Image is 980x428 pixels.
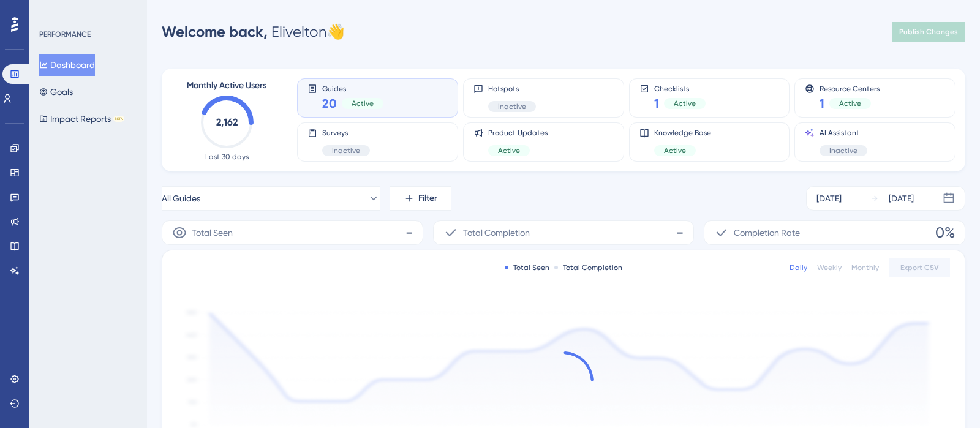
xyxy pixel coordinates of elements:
div: Daily [790,263,807,272]
button: All Guides [162,186,380,211]
span: Last 30 days [205,152,249,162]
button: Export CSV [889,258,950,277]
span: Active [498,146,520,156]
button: Publish Changes [892,22,965,42]
text: 2,162 [216,116,238,128]
span: 1 [820,95,824,112]
span: Monthly Active Users [187,78,266,93]
span: Hotspots [488,84,536,94]
button: Impact ReportsBETA [39,108,124,130]
span: All Guides [162,191,200,206]
button: Dashboard [39,54,95,76]
span: Active [674,99,696,108]
div: Total Completion [554,263,622,272]
span: 1 [654,95,659,112]
span: Export CSV [900,263,939,272]
span: Inactive [498,102,526,111]
div: BETA [113,116,124,122]
span: Inactive [332,146,360,156]
div: [DATE] [816,191,842,206]
span: Knowledge Base [654,128,711,138]
button: Goals [39,81,73,103]
div: Weekly [817,263,842,272]
span: Welcome back, [162,23,268,40]
span: - [405,223,413,242]
span: Total Seen [192,225,233,240]
button: Filter [390,186,451,211]
span: Filter [418,191,437,206]
span: Completion Rate [734,225,800,240]
span: Total Completion [463,225,530,240]
span: Active [352,99,374,108]
span: Publish Changes [899,27,958,37]
div: PERFORMANCE [39,29,91,39]
span: Inactive [829,146,858,156]
span: 20 [322,95,337,112]
span: Active [664,146,686,156]
div: Monthly [851,263,879,272]
span: Resource Centers [820,84,880,92]
span: Product Updates [488,128,548,138]
span: - [676,223,684,242]
span: Checklists [654,84,706,92]
span: Active [839,99,861,108]
div: [DATE] [889,191,914,206]
span: AI Assistant [820,128,867,138]
div: Total Seen [505,263,549,272]
span: Guides [322,84,383,92]
span: 0% [935,223,955,242]
div: Elivelton 👋 [162,22,345,42]
span: Surveys [322,128,370,138]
